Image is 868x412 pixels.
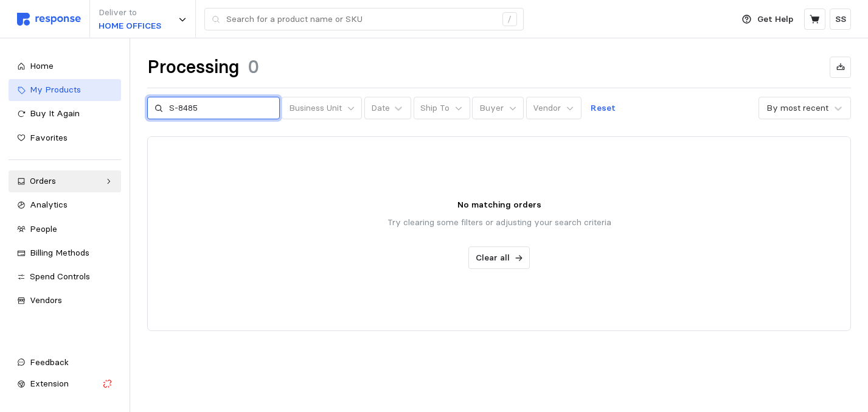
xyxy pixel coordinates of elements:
[30,108,80,119] span: Buy It Again
[735,8,800,31] button: Get Help
[472,97,524,120] button: Buyer
[169,97,273,119] input: Search
[476,251,510,265] p: Clear all
[147,55,239,79] h1: Processing
[835,13,846,26] p: SS
[830,9,851,30] button: SS
[30,199,68,210] span: Analytics
[30,132,68,143] span: Favorites
[468,246,530,270] button: Clear all
[9,242,121,264] a: Billing Methods
[9,266,121,288] a: Spend Controls
[526,97,582,120] button: Vendor
[9,55,121,77] a: Home
[99,6,161,19] p: Deliver to
[30,271,90,282] span: Spend Controls
[9,127,121,149] a: Favorites
[30,378,69,389] span: Extension
[30,295,62,306] span: Vendors
[371,102,390,114] div: Date
[502,12,517,27] div: /
[533,102,561,115] p: Vendor
[757,13,793,26] p: Get Help
[766,102,828,114] div: By most recent
[248,55,259,79] h1: 0
[30,223,57,234] span: People
[282,97,362,120] button: Business Unit
[583,97,622,120] button: Reset
[30,60,54,71] span: Home
[30,357,69,368] span: Feedback
[479,102,504,115] p: Buyer
[30,247,89,258] span: Billing Methods
[99,19,161,33] p: HOME OFFICES
[226,9,496,30] input: Search for a product name or SKU
[30,175,100,188] div: Orders
[289,102,342,115] p: Business Unit
[9,170,121,192] a: Orders
[17,13,81,26] img: svg%3e
[9,79,121,101] a: My Products
[9,103,121,125] a: Buy It Again
[9,218,121,240] a: People
[9,290,121,312] a: Vendors
[414,97,470,120] button: Ship To
[591,102,616,115] p: Reset
[30,84,81,95] span: My Products
[9,373,121,395] button: Extension
[420,102,450,115] p: Ship To
[9,352,121,374] button: Feedback
[9,194,121,216] a: Analytics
